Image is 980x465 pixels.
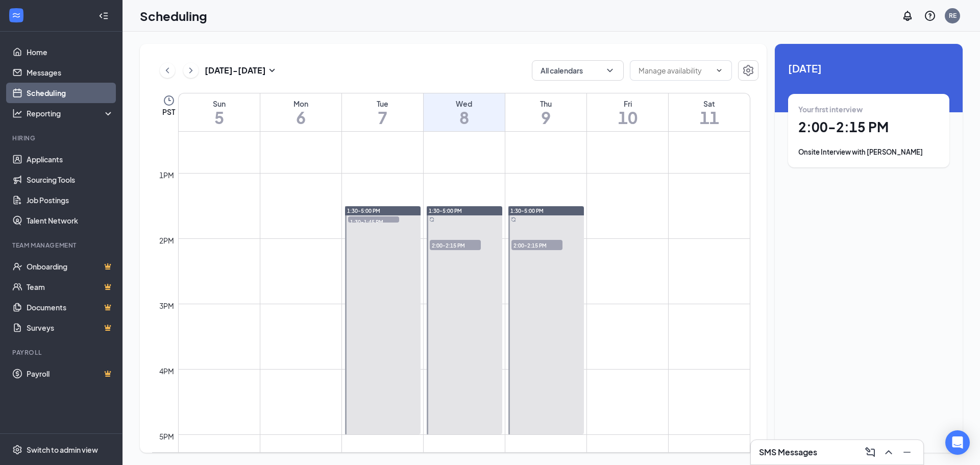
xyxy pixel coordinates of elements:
[27,297,114,317] a: DocumentsCrown
[27,277,114,297] a: TeamCrown
[342,93,423,131] a: October 7, 2025
[27,445,98,455] div: Switch to admin view
[27,108,114,118] div: Reporting
[157,235,176,246] div: 2pm
[260,109,341,126] h1: 6
[945,430,970,455] div: Open Intercom Messenger
[605,65,615,76] svg: ChevronDown
[788,60,949,76] span: [DATE]
[163,94,175,107] svg: Clock
[179,93,260,131] a: October 5, 2025
[27,149,114,169] a: Applicants
[99,11,109,21] svg: Collapse
[587,99,668,109] div: Fri
[11,10,21,20] svg: WorkstreamLogo
[12,108,22,118] svg: Analysis
[27,190,114,210] a: Job Postings
[505,109,586,126] h1: 9
[12,445,22,455] svg: Settings
[179,109,260,126] h1: 5
[669,109,750,126] h1: 11
[738,60,758,81] button: Settings
[639,65,711,76] input: Manage availability
[949,11,957,20] div: RE
[347,207,380,214] span: 1:30-5:00 PM
[669,93,750,131] a: October 11, 2025
[27,42,114,62] a: Home
[157,365,176,377] div: 4pm
[260,99,341,109] div: Mon
[424,99,505,109] div: Wed
[899,444,915,460] button: Minimize
[348,216,399,227] span: 1:30-1:45 PM
[157,431,176,442] div: 5pm
[342,99,423,109] div: Tue
[27,256,114,277] a: OnboardingCrown
[260,93,341,131] a: October 6, 2025
[759,447,817,458] h3: SMS Messages
[715,66,723,75] svg: ChevronDown
[864,446,876,458] svg: ComposeMessage
[669,99,750,109] div: Sat
[183,63,199,78] button: ChevronRight
[424,109,505,126] h1: 8
[160,63,175,78] button: ChevronLeft
[162,107,175,117] span: PST
[430,240,481,250] span: 2:00-2:15 PM
[587,93,668,131] a: October 10, 2025
[862,444,878,460] button: ComposeMessage
[505,99,586,109] div: Thu
[880,444,897,460] button: ChevronUp
[162,64,173,77] svg: ChevronLeft
[510,207,544,214] span: 1:30-5:00 PM
[798,104,939,114] div: Your first interview
[140,7,207,25] h1: Scheduling
[157,169,176,181] div: 1pm
[505,93,586,131] a: October 9, 2025
[587,109,668,126] h1: 10
[12,241,112,250] div: Team Management
[924,10,936,22] svg: QuestionInfo
[179,99,260,109] div: Sun
[186,64,196,77] svg: ChevronRight
[883,446,895,458] svg: ChevronUp
[429,207,462,214] span: 1:30-5:00 PM
[12,134,112,142] div: Hiring
[266,64,278,77] svg: SmallChevronDown
[342,109,423,126] h1: 7
[27,363,114,384] a: PayrollCrown
[532,60,624,81] button: All calendarsChevronDown
[157,300,176,311] div: 3pm
[27,62,114,83] a: Messages
[798,118,939,136] h1: 2:00 - 2:15 PM
[901,446,913,458] svg: Minimize
[742,64,754,77] svg: Settings
[424,93,505,131] a: October 8, 2025
[511,240,562,250] span: 2:00-2:15 PM
[27,317,114,338] a: SurveysCrown
[901,10,914,22] svg: Notifications
[27,83,114,103] a: Scheduling
[205,65,266,76] h3: [DATE] - [DATE]
[27,169,114,190] a: Sourcing Tools
[27,210,114,231] a: Talent Network
[511,217,516,222] svg: Sync
[429,217,434,222] svg: Sync
[12,348,112,357] div: Payroll
[798,147,939,157] div: Onsite Interview with [PERSON_NAME]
